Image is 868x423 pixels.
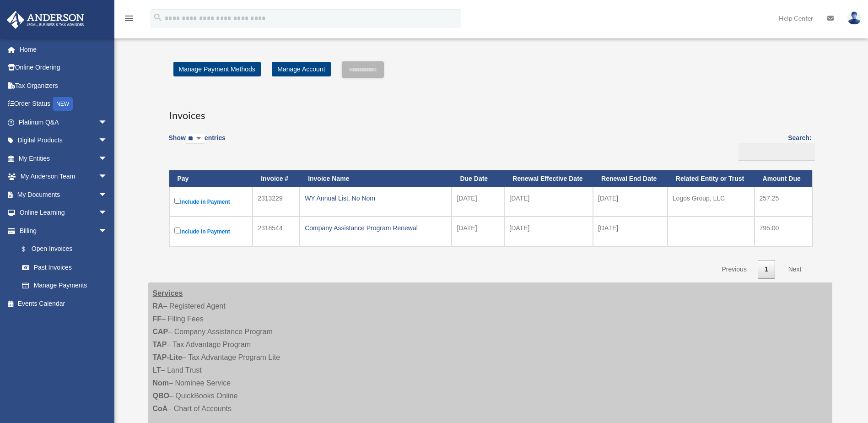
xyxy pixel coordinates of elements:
[6,131,121,150] a: Digital Productsarrow_drop_down
[13,258,117,277] a: Past Invoices
[755,170,812,187] th: Amount Due: activate to sort column ascending
[6,113,121,131] a: Platinum Q&Aarrow_drop_down
[53,97,73,111] div: NEW
[124,13,135,24] i: menu
[169,170,253,187] th: Pay: activate to sort column descending
[6,185,121,204] a: My Documentsarrow_drop_down
[755,217,812,246] td: 795.00
[169,100,812,123] h3: Invoices
[504,217,593,246] td: [DATE]
[124,16,135,24] a: menu
[153,289,183,297] strong: Services
[98,149,117,168] span: arrow_drop_down
[715,260,753,279] a: Previous
[98,113,117,132] span: arrow_drop_down
[755,187,812,217] td: 257.25
[300,170,452,187] th: Invoice Name: activate to sort column ascending
[98,204,117,222] span: arrow_drop_down
[153,341,167,348] strong: TAP
[6,76,121,95] a: Tax Organizers
[305,192,447,205] div: WY Annual List, No Nom
[186,134,205,144] select: Showentries
[174,198,180,204] input: Include in Payment
[27,244,32,255] span: $
[6,40,121,59] a: Home
[153,315,162,323] strong: FF
[452,170,504,187] th: Due Date: activate to sort column ascending
[452,187,504,217] td: [DATE]
[169,132,226,153] label: Show entries
[253,217,300,246] td: 2318544
[758,260,775,279] a: 1
[153,353,183,361] strong: TAP-Lite
[98,222,117,240] span: arrow_drop_down
[593,170,668,187] th: Renewal End Date: activate to sort column ascending
[305,222,447,234] div: Company Assistance Program Renewal
[452,217,504,246] td: [DATE]
[6,95,121,114] a: Order StatusNEW
[504,187,593,217] td: [DATE]
[174,196,248,207] label: Include in Payment
[174,228,180,233] input: Include in Payment
[504,170,593,187] th: Renewal Effective Date: activate to sort column ascending
[668,170,755,187] th: Related Entity or Trust: activate to sort column ascending
[847,11,861,25] img: User Pic
[6,294,121,313] a: Events Calendar
[593,187,668,217] td: [DATE]
[153,12,163,22] i: search
[153,405,168,412] strong: CoA
[153,328,168,336] strong: CAP
[153,366,161,374] strong: LT
[13,277,117,295] a: Manage Payments
[98,168,117,186] span: arrow_drop_down
[6,59,121,77] a: Online Ordering
[173,62,261,76] a: Manage Payment Methods
[735,132,812,161] label: Search:
[174,226,248,237] label: Include in Payment
[668,187,755,217] td: Logos Group, LLC
[6,168,121,186] a: My Anderson Teamarrow_drop_down
[98,185,117,204] span: arrow_drop_down
[593,217,668,246] td: [DATE]
[98,131,117,150] span: arrow_drop_down
[6,204,121,222] a: Online Learningarrow_drop_down
[153,392,169,400] strong: QBO
[253,187,300,217] td: 2313229
[782,260,809,279] a: Next
[4,11,87,29] img: Anderson Advisors Platinum Portal
[13,240,112,259] a: $Open Invoices
[6,222,117,240] a: Billingarrow_drop_down
[153,302,163,310] strong: RA
[739,143,815,161] input: Search:
[6,149,121,168] a: My Entitiesarrow_drop_down
[253,170,300,187] th: Invoice #: activate to sort column ascending
[272,62,330,76] a: Manage Account
[153,379,169,387] strong: Nom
